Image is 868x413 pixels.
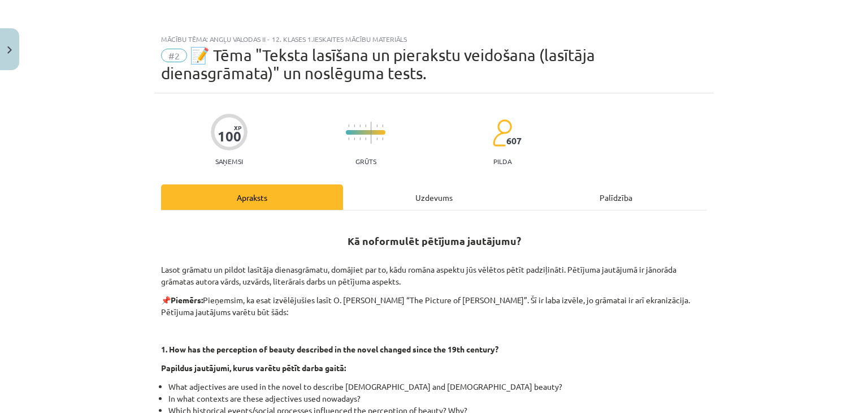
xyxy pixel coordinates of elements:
img: icon-long-line-d9ea69661e0d244f92f715978eff75569469978d946b2353a9bb055b3ed8787d.svg [371,122,372,144]
img: icon-short-line-57e1e144782c952c97e751825c79c345078a6d821885a25fce030b3d8c18986b.svg [365,137,366,140]
strong: Papildus jautājumi, kurus varētu pētīt darba gaitā: [161,363,346,373]
span: #2 [161,49,187,62]
p: Grūts [355,157,376,165]
div: Palīdzība [525,184,707,210]
img: icon-short-line-57e1e144782c952c97e751825c79c345078a6d821885a25fce030b3d8c18986b.svg [376,124,377,127]
span: 📝 Tēma "Teksta lasīšana un pierakstu veidošana (lasītāja dienasgrāmata)" un noslēguma tests. [161,46,595,83]
img: icon-short-line-57e1e144782c952c97e751825c79c345078a6d821885a25fce030b3d8c18986b.svg [348,137,349,140]
img: icon-short-line-57e1e144782c952c97e751825c79c345078a6d821885a25fce030b3d8c18986b.svg [382,137,383,140]
div: Mācību tēma: Angļu valodas ii - 12. klases 1.ieskaites mācību materiāls [161,35,707,43]
img: students-c634bb4e5e11cddfef0936a35e636f08e4e9abd3cc4e673bd6f9a4125e45ecb1.svg [492,119,512,147]
img: icon-short-line-57e1e144782c952c97e751825c79c345078a6d821885a25fce030b3d8c18986b.svg [348,124,349,127]
img: icon-short-line-57e1e144782c952c97e751825c79c345078a6d821885a25fce030b3d8c18986b.svg [359,137,361,140]
li: In what contexts are these adjectives used nowadays? [168,393,707,405]
div: Apraksts [161,184,343,210]
img: icon-short-line-57e1e144782c952c97e751825c79c345078a6d821885a25fce030b3d8c18986b.svg [354,124,355,127]
img: icon-short-line-57e1e144782c952c97e751825c79c345078a6d821885a25fce030b3d8c18986b.svg [365,124,366,127]
li: What adjectives are used in the novel to describe [DEMOGRAPHIC_DATA] and [DEMOGRAPHIC_DATA] beauty? [168,381,707,393]
strong: 1. How has the perception of beauty described in the novel changed since the 19th century? [161,344,498,354]
img: icon-short-line-57e1e144782c952c97e751825c79c345078a6d821885a25fce030b3d8c18986b.svg [376,137,377,140]
img: icon-short-line-57e1e144782c952c97e751825c79c345078a6d821885a25fce030b3d8c18986b.svg [382,124,383,127]
img: icon-short-line-57e1e144782c952c97e751825c79c345078a6d821885a25fce030b3d8c18986b.svg [359,124,361,127]
strong: Kā noformulēt pētījuma jautājumu? [348,234,521,247]
img: icon-short-line-57e1e144782c952c97e751825c79c345078a6d821885a25fce030b3d8c18986b.svg [354,137,355,140]
div: 100 [218,128,241,144]
p: 📌 Pieņemsim, ka esat izvēlējušies lasīt O. [PERSON_NAME] “The Picture of [PERSON_NAME]”. Šī ir la... [161,294,707,318]
p: pilda [493,157,511,165]
p: Saņemsi [211,157,248,165]
p: Lasot grāmatu un pildot lasītāja dienasgrāmatu, domājiet par to, kādu romāna aspektu jūs vēlētos ... [161,252,707,287]
img: icon-close-lesson-0947bae3869378f0d4975bcd49f059093ad1ed9edebbc8119c70593378902aed.svg [7,46,12,54]
div: Uzdevums [343,184,525,210]
span: 607 [506,136,522,146]
span: XP [234,124,241,131]
strong: Piemērs: [171,295,203,305]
